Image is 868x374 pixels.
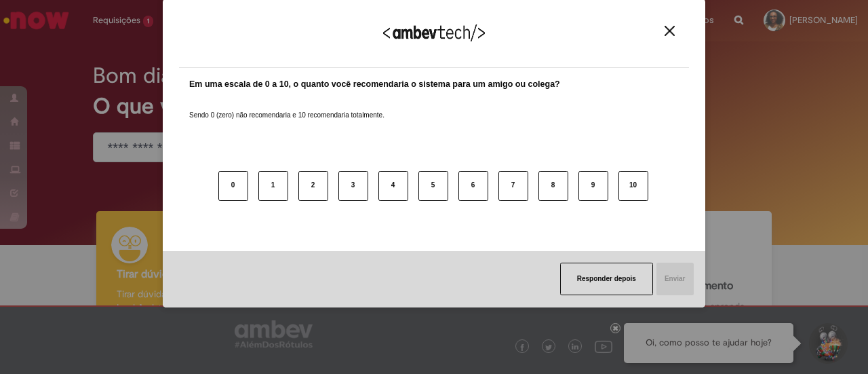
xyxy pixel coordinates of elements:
button: 3 [338,171,368,201]
button: 9 [578,171,608,201]
button: 7 [498,171,528,201]
button: Close [660,25,679,37]
label: Sendo 0 (zero) não recomendaria e 10 recomendaria totalmente. [189,94,384,120]
button: 2 [298,171,328,201]
button: 0 [218,171,248,201]
label: Em uma escala de 0 a 10, o quanto você recomendaria o sistema para um amigo ou colega? [189,78,560,91]
img: Close [665,26,675,36]
button: 1 [258,171,288,201]
button: 8 [538,171,568,201]
button: 6 [458,171,488,201]
img: Logo Ambevtech [383,24,485,41]
button: 10 [618,171,648,201]
button: Responder depois [560,263,653,295]
button: 4 [378,171,408,201]
button: 5 [418,171,448,201]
